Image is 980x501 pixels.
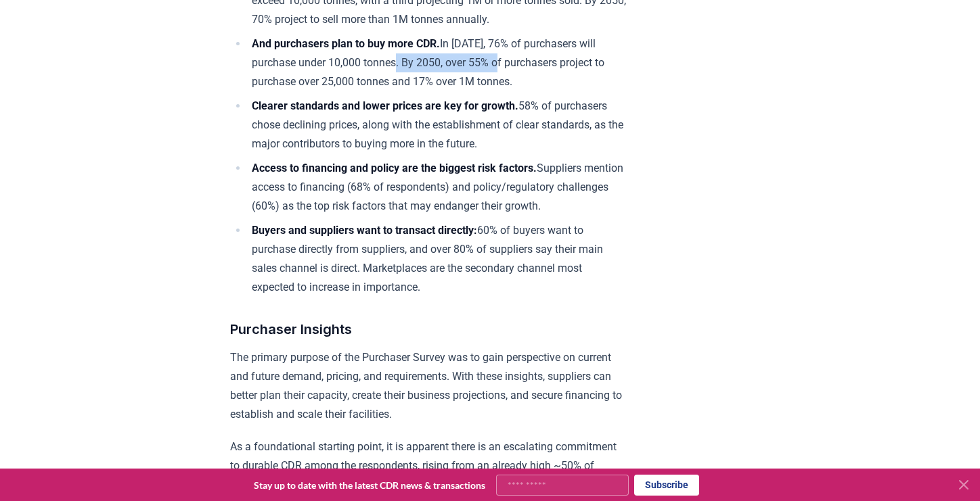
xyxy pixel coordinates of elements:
p: As a foundational starting point, it is apparent there is an escalating commitment to durable CDR... [230,437,626,494]
strong: Buyers and suppliers want to transact directly: [252,224,477,237]
li: Suppliers mention access to financing (68% of respondents) and policy/regulatory challenges (60%)... [248,159,626,216]
strong: And purchasers plan to buy more CDR. [252,37,440,50]
strong: Access to financing and policy are the biggest risk factors. [252,162,537,174]
li: In [DATE], 76% of purchasers will purchase under 10,000 tonnes. By 2050, over 55% of purchasers p... [248,34,626,91]
p: The primary purpose of the Purchaser Survey was to gain perspective on current and future demand,... [230,348,626,424]
h3: Purchaser Insights [230,318,626,340]
strong: Clearer standards and lower prices are key for growth. [252,99,518,112]
li: 60% of buyers want to purchase directly from suppliers, and over 80% of suppliers say their main ... [248,221,626,297]
li: 58% of purchasers chose declining prices, along with the establishment of clear standards, as the... [248,97,626,153]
